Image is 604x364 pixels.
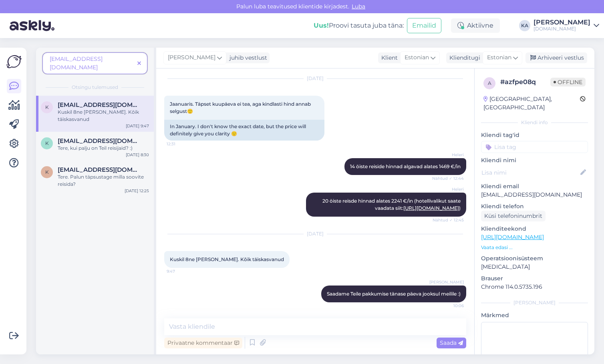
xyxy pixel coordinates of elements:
span: 9:47 [167,268,197,274]
div: [DATE] [164,230,466,237]
span: kairi.lillmaa@mail.ee [58,166,141,173]
div: [DATE] 12:25 [125,188,149,194]
div: Arhiveeri vestlus [525,52,587,63]
span: Nähtud ✓ 12:44 [432,175,464,181]
a: [URL][DOMAIN_NAME] [481,233,544,241]
div: Klienditugi [446,54,480,62]
span: Estonian [487,53,511,62]
p: Kliendi tag'id [481,131,588,139]
div: Kuskil 8ne [PERSON_NAME]. Kõik täiskasvanud [58,109,149,123]
span: [PERSON_NAME] [168,53,215,62]
div: [DOMAIN_NAME] [534,26,590,32]
span: Nähtud ✓ 12:45 [433,217,464,223]
span: 10:06 [434,303,464,309]
button: Emailid [407,18,441,33]
div: # azfpe08q [500,77,550,87]
span: Jaanuaris. Täpset kuupäeva ei tea, aga kindlasti hind annab selgust🙂 [170,101,312,114]
div: Proovi tasuta juba täna: [314,21,404,30]
input: Lisa nimi [481,168,579,177]
div: [PERSON_NAME] [481,299,588,306]
p: Kliendi telefon [481,202,588,211]
p: [MEDICAL_DATA] [481,263,588,271]
p: Kliendi nimi [481,156,588,165]
div: Tere. Palun täpsustage milla soovite reisida? [58,173,149,188]
img: Askly Logo [6,54,22,69]
p: Kliendi email [481,182,588,191]
div: [DATE] 9:47 [126,123,149,129]
p: [EMAIL_ADDRESS][DOMAIN_NAME] [481,191,588,199]
p: Märkmed [481,311,588,320]
div: Klient [378,54,398,62]
div: juhib vestlust [226,54,267,62]
a: [URL][DOMAIN_NAME] [403,205,459,211]
span: Estonian [405,53,429,62]
span: Saada [440,339,463,346]
span: [EMAIL_ADDRESS][DOMAIN_NAME] [50,55,103,71]
div: Küsi telefoninumbrit [481,211,546,221]
span: Otsingu tulemused [72,84,118,91]
span: [PERSON_NAME] [429,279,464,285]
span: k [45,104,49,110]
span: k [45,140,49,146]
span: 20 öiste reisde hinnad alates 2241 €/in (hotellivalikut saate vaadata siit: ) [322,198,462,211]
div: KA [519,20,530,31]
span: Saadame Teile pakkumise tänase päeva jooksul meilile :) [327,291,461,297]
span: a [488,80,491,86]
input: Lisa tag [481,141,588,153]
div: Privaatne kommentaar [164,338,242,348]
div: In January. I don't know the exact date, but the price will definitely give you clarity 🙂 [164,120,324,141]
div: Kliendi info [481,119,588,126]
span: kairi.lillmaa@mail.ee [58,101,141,109]
div: Aktiivne [451,18,500,33]
span: Luba [349,3,368,10]
p: Klienditeekond [481,225,588,233]
p: Chrome 114.0.5735.196 [481,283,588,291]
span: Heleri [434,152,464,158]
div: [DATE] [164,75,466,82]
p: Vaata edasi ... [481,244,588,251]
div: [GEOGRAPHIC_DATA], [GEOGRAPHIC_DATA] [483,95,580,112]
div: [DATE] 8:30 [126,152,149,158]
div: Tere, kui palju on Teil reisijaid? :) [58,145,149,152]
p: Brauser [481,274,588,283]
span: 12:31 [167,141,197,147]
span: Heleri [434,186,464,192]
b: Uus! [314,22,329,29]
span: 14 öiste reiside hinnad algavad alates 1469 €/in [350,163,461,169]
span: k [45,169,49,175]
p: Operatsioonisüsteem [481,254,588,263]
span: Offline [550,78,586,86]
a: [PERSON_NAME][DOMAIN_NAME] [534,19,599,32]
span: Kuskil 8ne [PERSON_NAME]. Kõik täiskasvanud [170,256,284,262]
div: [PERSON_NAME] [534,19,590,26]
span: kairi.lillmaa@mail.ee [58,137,141,145]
